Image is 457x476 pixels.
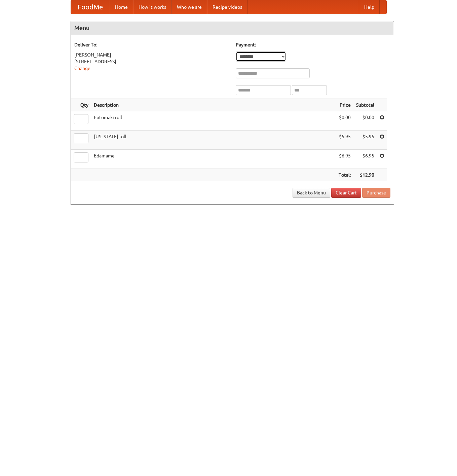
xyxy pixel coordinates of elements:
th: Qty [71,99,91,111]
a: FoodMe [71,0,110,14]
td: $0.00 [336,111,353,131]
td: [US_STATE] roll [91,131,336,150]
td: Futomaki roll [91,111,336,131]
a: Change [74,66,90,71]
td: $6.95 [336,150,353,169]
a: Help [359,0,380,14]
h4: Menu [71,21,394,35]
button: Purchase [362,188,390,198]
th: Price [336,99,353,111]
td: $0.00 [353,111,377,131]
td: $5.95 [353,131,377,150]
th: Total: [336,169,353,181]
td: $5.95 [336,131,353,150]
h5: Deliver To: [74,41,229,48]
a: Recipe videos [207,0,247,14]
a: Home [110,0,133,14]
th: $12.90 [353,169,377,181]
a: Back to Menu [293,188,330,198]
th: Subtotal [353,99,377,111]
a: Clear Cart [331,188,361,198]
div: [STREET_ADDRESS] [74,58,229,65]
td: $6.95 [353,150,377,169]
div: [PERSON_NAME] [74,51,229,58]
td: Edamame [91,150,336,169]
th: Description [91,99,336,111]
a: Who we are [172,0,207,14]
h5: Payment: [236,41,390,48]
a: How it works [133,0,172,14]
